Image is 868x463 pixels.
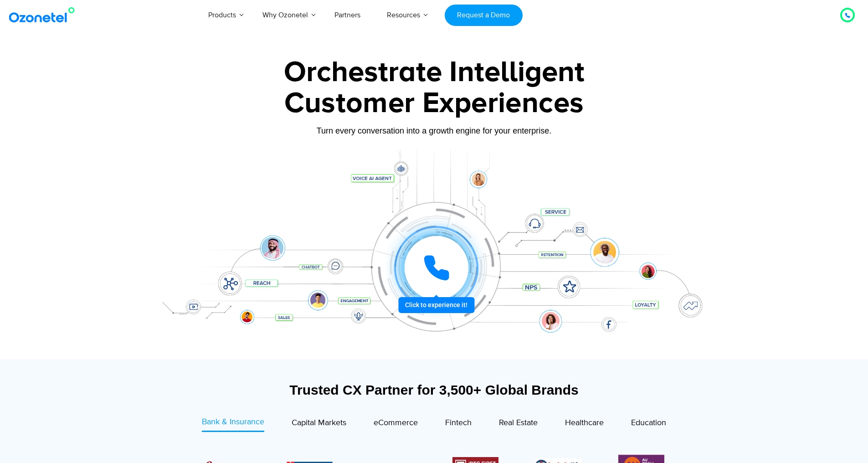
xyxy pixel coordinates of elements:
div: Orchestrate Intelligent [149,58,719,87]
a: Bank & Insurance [202,416,264,432]
span: Fintech [445,418,472,428]
div: Trusted CX Partner for 3,500+ Global Brands [154,382,714,398]
a: Request a Demo [445,5,523,26]
span: Bank & Insurance [202,417,264,427]
span: Real Estate [499,418,538,428]
span: Education [631,418,666,428]
a: eCommerce [374,416,418,432]
div: Customer Experiences [149,82,719,125]
a: Capital Markets [292,416,346,432]
span: eCommerce [374,418,418,428]
div: Turn every conversation into a growth engine for your enterprise. [149,126,719,136]
span: Healthcare [565,418,604,428]
a: Real Estate [499,416,538,432]
a: Fintech [445,416,472,432]
a: Healthcare [565,416,604,432]
a: Education [631,416,666,432]
span: Capital Markets [292,418,346,428]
